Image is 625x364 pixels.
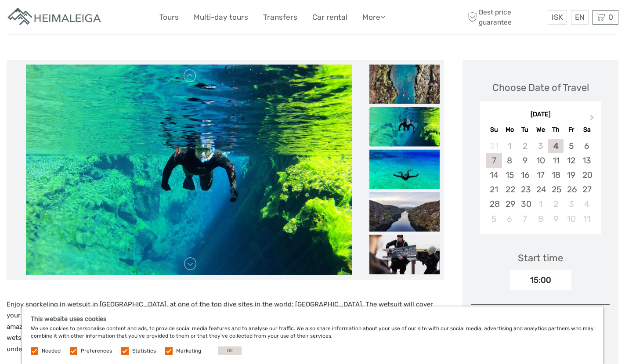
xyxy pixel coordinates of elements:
[132,347,156,355] label: Statistics
[101,14,112,24] button: Open LiveChat chat widget
[369,192,440,231] img: b9015d8356d541a6aac7b3a0c8bd81ca_slider_thumbnail.jpeg
[502,197,517,211] div: Choose Monday, September 29th, 2025
[502,139,517,153] div: Not available Monday, September 1st, 2025
[510,270,571,290] div: 15:00
[31,315,594,323] h5: This website uses cookies
[518,251,563,265] div: Start time
[564,197,579,211] div: Choose Friday, October 3rd, 2025
[369,149,440,189] img: 6d7b04c83a2e40d295cb85a605a38776_slider_thumbnail.jpeg
[81,347,112,355] label: Preferences
[564,139,579,153] div: Choose Friday, September 5th, 2025
[22,306,603,364] div: We use cookies to personalise content and ads, to provide social media features and to analyse ou...
[483,139,598,226] div: month 2025-09
[579,168,594,182] div: Choose Saturday, September 20th, 2025
[517,212,533,226] div: Choose Tuesday, October 7th, 2025
[548,197,564,211] div: Choose Thursday, October 2nd, 2025
[579,212,594,226] div: Choose Saturday, October 11th, 2025
[263,11,297,24] a: Transfers
[586,112,600,126] button: Next Month
[486,182,502,197] div: Choose Sunday, September 21st, 2025
[486,153,502,168] div: Choose Sunday, September 7th, 2025
[564,153,579,168] div: Choose Friday, September 12th, 2025
[466,7,546,27] span: Best price guarantee
[552,13,563,22] span: ISK
[194,11,248,24] a: Multi-day tours
[7,7,103,28] img: Apartments in Reykjavik
[533,168,548,182] div: Choose Wednesday, September 17th, 2025
[502,212,517,226] div: Choose Monday, October 6th, 2025
[548,139,564,153] div: Choose Thursday, September 4th, 2025
[369,234,440,274] img: ec96517a7cca4032baf1c2826e591315_slider_thumbnail.jpeg
[517,182,533,197] div: Choose Tuesday, September 23rd, 2025
[486,212,502,226] div: Choose Sunday, October 5th, 2025
[533,197,548,211] div: Choose Wednesday, October 1st, 2025
[548,212,564,226] div: Choose Thursday, October 9th, 2025
[176,347,201,355] label: Marketing
[517,124,533,136] div: Tu
[564,168,579,182] div: Choose Friday, September 19th, 2025
[533,139,548,153] div: Not available Wednesday, September 3rd, 2025
[579,182,594,197] div: Choose Saturday, September 27th, 2025
[486,139,502,153] div: Not available Sunday, August 31st, 2025
[369,107,440,146] img: 50b6d556e74d465c9f8a14741f920cd3_slider_thumbnail.jpeg
[486,197,502,211] div: Choose Sunday, September 28th, 2025
[312,11,347,24] a: Car rental
[607,13,614,22] span: 0
[26,65,352,275] img: 50b6d556e74d465c9f8a14741f920cd3_main_slider.jpeg
[502,168,517,182] div: Choose Monday, September 15th, 2025
[548,168,564,182] div: Choose Thursday, September 18th, 2025
[486,124,502,136] div: Su
[533,182,548,197] div: Choose Wednesday, September 24th, 2025
[517,153,533,168] div: Choose Tuesday, September 9th, 2025
[502,124,517,136] div: Mo
[502,153,517,168] div: Choose Monday, September 8th, 2025
[579,197,594,211] div: Choose Saturday, October 4th, 2025
[486,168,502,182] div: Choose Sunday, September 14th, 2025
[517,168,533,182] div: Choose Tuesday, September 16th, 2025
[579,139,594,153] div: Choose Saturday, September 6th, 2025
[517,139,533,153] div: Not available Tuesday, September 2nd, 2025
[571,10,589,25] div: EN
[564,124,579,136] div: Fr
[548,182,564,197] div: Choose Thursday, September 25th, 2025
[533,212,548,226] div: Choose Wednesday, October 8th, 2025
[42,347,61,355] label: Needed
[548,153,564,168] div: Choose Thursday, September 11th, 2025
[480,110,601,119] div: [DATE]
[533,124,548,136] div: We
[517,197,533,211] div: Choose Tuesday, September 30th, 2025
[502,182,517,197] div: Choose Monday, September 22nd, 2025
[579,124,594,136] div: Sa
[548,124,564,136] div: Th
[218,346,242,355] button: OK
[492,81,589,94] div: Choose Date of Travel
[369,64,440,104] img: acf107f7668a44dc97af76aea79ca63e_slider_thumbnail.jpeg
[579,153,594,168] div: Choose Saturday, September 13th, 2025
[12,15,99,22] p: We're away right now. Please check back later!
[564,182,579,197] div: Choose Friday, September 26th, 2025
[533,153,548,168] div: Choose Wednesday, September 10th, 2025
[362,11,385,24] a: More
[159,11,179,24] a: Tours
[564,212,579,226] div: Choose Friday, October 10th, 2025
